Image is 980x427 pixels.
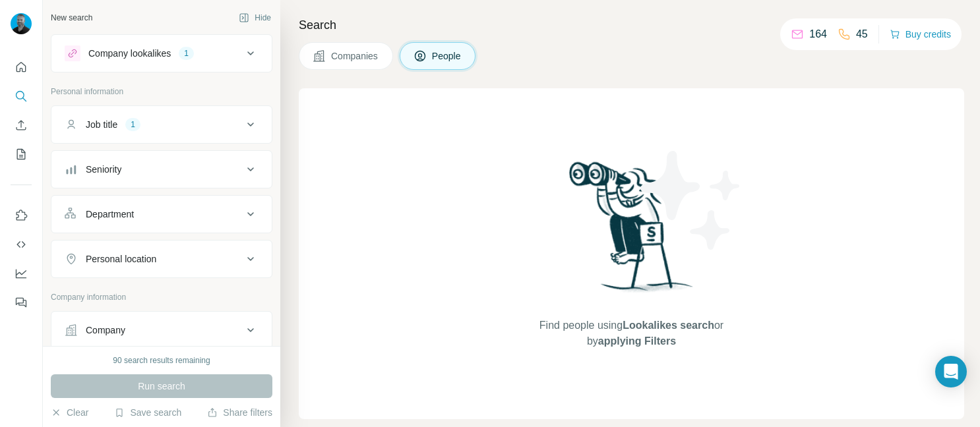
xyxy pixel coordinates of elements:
button: My lists [11,142,32,166]
button: Company [51,314,272,346]
button: Search [11,84,32,108]
button: Hide [230,8,280,28]
div: Company [86,324,125,337]
button: Job title1 [51,109,272,140]
button: Save search [114,406,181,419]
span: Lookalikes search [623,320,714,331]
span: applying Filters [598,335,676,347]
div: 1 [125,119,140,130]
div: Open Intercom Messenger [935,356,967,387]
button: Buy credits [890,25,951,43]
span: People [432,49,462,63]
div: Job title [86,118,117,131]
div: Company lookalikes [88,47,171,60]
div: Personal location [86,252,156,266]
h4: Search [299,16,964,34]
div: 1 [179,47,194,59]
div: 90 search results remaining [113,355,210,366]
div: Department [86,208,134,221]
button: Use Surfe API [11,233,32,256]
div: Seniority [86,163,121,176]
div: New search [51,12,92,24]
span: Companies [331,49,379,63]
button: Use Surfe on LinkedIn [11,204,32,227]
button: Clear [51,406,88,419]
img: Surfe Illustration - Woman searching with binoculars [563,158,700,305]
button: Company lookalikes1 [51,38,272,69]
button: Personal location [51,243,272,275]
p: 45 [856,26,868,42]
button: Enrich CSV [11,113,32,137]
button: Quick start [11,55,32,79]
p: Personal information [51,86,272,98]
button: Department [51,198,272,230]
p: Company information [51,291,272,303]
button: Dashboard [11,262,32,285]
button: Seniority [51,154,272,185]
img: Avatar [11,13,32,34]
button: Feedback [11,291,32,314]
span: Find people using or by [526,318,737,349]
button: Share filters [207,406,272,419]
p: 164 [809,26,827,42]
img: Surfe Illustration - Stars [632,141,750,260]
